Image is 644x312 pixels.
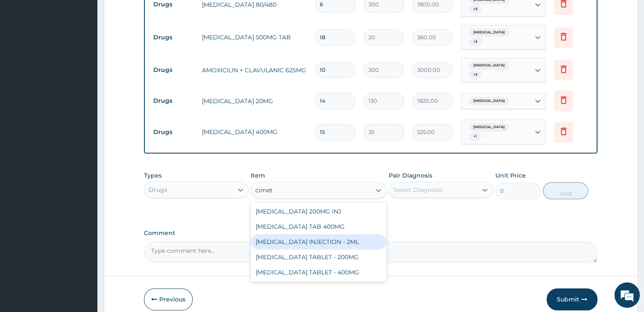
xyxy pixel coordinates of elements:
button: Previous [144,288,193,310]
div: [MEDICAL_DATA] INJECTION - 2ML [251,234,387,249]
button: Add [543,182,588,199]
td: [MEDICAL_DATA] 20MG [198,93,310,109]
td: Drugs [149,124,198,140]
span: + 2 [469,5,482,14]
div: [MEDICAL_DATA] TAB 400MG [251,219,387,234]
label: Pair Diagnosis [389,171,432,180]
td: [MEDICAL_DATA] 500MG TAB [198,29,310,46]
span: [MEDICAL_DATA] [469,97,509,105]
label: Types [144,172,162,179]
div: Chat with us now [44,47,142,58]
div: Drugs [149,186,167,194]
div: Select Diagnosis [393,186,443,194]
textarea: Type your message and hit 'Enter' [4,216,161,245]
td: Drugs [149,30,198,45]
label: Comment [144,230,597,237]
label: Unit Price [495,171,526,180]
label: Item [251,171,265,180]
td: Drugs [149,62,198,78]
div: [MEDICAL_DATA] 200MG INJ [251,204,387,219]
div: [MEDICAL_DATA] TABLET - 200MG [251,249,387,265]
img: d_794563401_company_1708531726252_794563401 [16,42,34,63]
span: + 2 [469,71,482,79]
span: We're online! [49,99,117,184]
span: [MEDICAL_DATA] [469,123,509,131]
span: + 2 [469,38,482,46]
td: [MEDICAL_DATA] 400MG [198,123,310,140]
td: Drugs [149,93,198,109]
button: Submit [547,288,597,310]
div: [MEDICAL_DATA] TABLET - 400MG [251,265,387,280]
td: AMOXICILIN + CLAVULANIC 625MG [198,62,310,79]
span: [MEDICAL_DATA] [469,28,509,37]
div: Minimize live chat window [139,4,159,25]
span: + 1 [469,132,481,141]
span: [MEDICAL_DATA] [469,61,509,70]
